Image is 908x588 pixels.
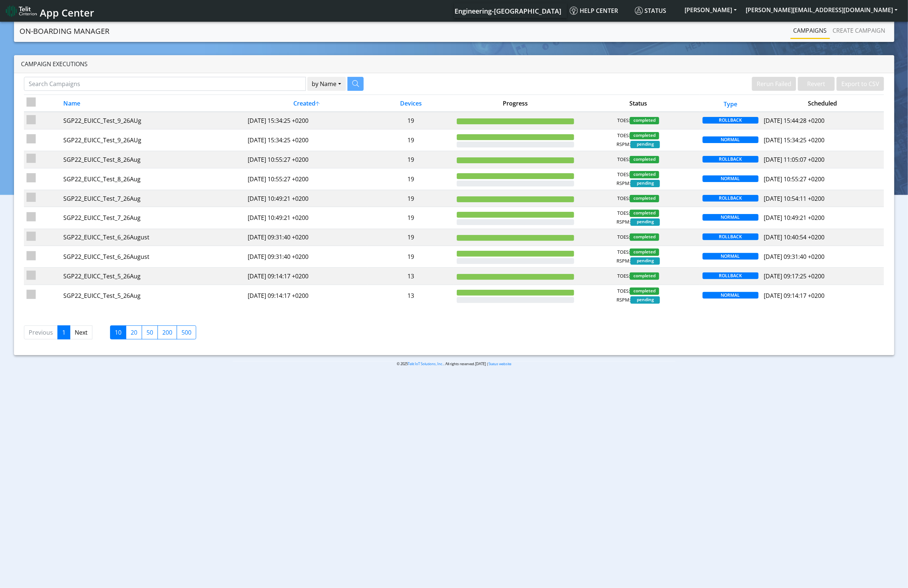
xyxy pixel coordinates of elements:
span: completed [630,234,659,241]
span: RSPM: [616,218,630,226]
span: ROLLBACK [703,195,759,202]
img: knowledge.svg [570,7,578,15]
span: RSPM: [616,296,630,304]
button: [PERSON_NAME] [681,3,741,17]
span: TOES: [617,272,630,280]
span: completed [630,288,659,295]
td: 13 [368,285,454,306]
span: [DATE] 09:14:17 +0200 [764,292,825,300]
th: Type [700,95,761,112]
div: SGP22_EUICC_Test_5_26Aug [63,291,243,300]
span: completed [630,132,659,139]
span: TOES: [617,171,630,178]
span: ROLLBACK [703,234,759,240]
button: Rerun Failed [752,77,796,91]
button: Revert [798,77,835,91]
td: 19 [368,190,454,207]
button: by Name [307,77,346,91]
td: [DATE] 09:14:17 +0200 [245,285,368,306]
div: SGP22_EUICC_Test_8_26Aug [63,175,243,183]
span: TOES: [617,249,630,256]
a: Create campaign [830,23,888,38]
span: ROLLBACK [703,272,759,279]
span: [DATE] 15:34:25 +0200 [764,136,825,144]
span: TOES: [617,288,630,295]
span: NORMAL [703,136,759,143]
span: RSPM: [616,141,630,148]
a: Your current platform instance [454,3,561,18]
td: 19 [368,112,454,129]
span: NORMAL [703,214,759,221]
a: Campaigns [791,23,830,38]
span: [DATE] 10:40:54 +0200 [764,233,825,241]
label: 10 [110,325,126,339]
td: 19 [368,246,454,268]
td: 13 [368,268,454,285]
span: TOES: [617,117,630,124]
td: [DATE] 10:49:21 +0200 [245,190,368,207]
span: pending [630,218,660,226]
a: App Center [6,3,93,19]
span: completed [630,117,659,124]
img: logo-telit-cinterion-gw-new.png [6,5,37,17]
div: SGP22_EUICC_Test_9_26AUg [63,116,243,125]
span: RSPM: [616,257,630,265]
th: Created [245,95,368,112]
span: RSPM: [616,180,630,187]
td: [DATE] 10:49:21 +0200 [245,207,368,229]
span: [DATE] 10:55:27 +0200 [764,175,825,183]
div: SGP22_EUICC_Test_5_26Aug [63,272,243,281]
a: Next [70,325,92,339]
td: 19 [368,129,454,151]
a: On-Boarding Manager [20,24,110,39]
td: 19 [368,229,454,246]
a: Status website [488,361,511,366]
td: [DATE] 09:14:17 +0200 [245,268,368,285]
label: 500 [177,325,196,339]
span: TOES: [617,234,630,241]
span: completed [630,272,659,280]
span: [DATE] 09:31:40 +0200 [764,253,825,261]
td: [DATE] 09:31:40 +0200 [245,229,368,246]
span: NORMAL [703,253,759,260]
button: Export to CSV [837,77,884,91]
td: [DATE] 10:55:27 +0200 [245,151,368,168]
td: [DATE] 15:34:25 +0200 [245,112,368,129]
a: Status [632,3,681,18]
span: pending [630,180,660,187]
div: SGP22_EUICC_Test_8_26Aug [63,155,243,164]
img: status.svg [635,7,643,15]
span: TOES: [617,210,630,217]
span: completed [630,171,659,178]
th: Progress [454,95,577,112]
a: 1 [57,325,70,339]
span: completed [630,249,659,256]
label: 20 [126,325,142,339]
th: Devices [368,95,454,112]
span: TOES: [617,132,630,139]
th: Scheduled [761,95,884,112]
span: completed [630,210,659,217]
span: Status [635,7,667,15]
th: Status [577,95,700,112]
td: 19 [368,151,454,168]
label: 50 [142,325,158,339]
div: SGP22_EUICC_Test_6_26August [63,233,243,242]
span: [DATE] 15:44:28 +0200 [764,117,825,125]
button: [PERSON_NAME][EMAIL_ADDRESS][DOMAIN_NAME] [741,3,902,17]
span: [DATE] 10:49:21 +0200 [764,214,825,222]
input: Search Campaigns [24,77,306,91]
span: completed [630,195,659,202]
div: SGP22_EUICC_Test_7_26Aug [63,194,243,203]
a: Help center [567,3,632,18]
span: pending [630,296,660,304]
span: completed [630,156,659,163]
span: NORMAL [703,292,759,299]
div: SGP22_EUICC_Test_7_26Aug [63,213,243,222]
span: pending [630,257,660,265]
td: [DATE] 15:34:25 +0200 [245,129,368,151]
span: [DATE] 10:54:11 +0200 [764,195,825,203]
td: 19 [368,207,454,229]
td: [DATE] 10:55:27 +0200 [245,168,368,190]
span: ROLLBACK [703,156,759,163]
